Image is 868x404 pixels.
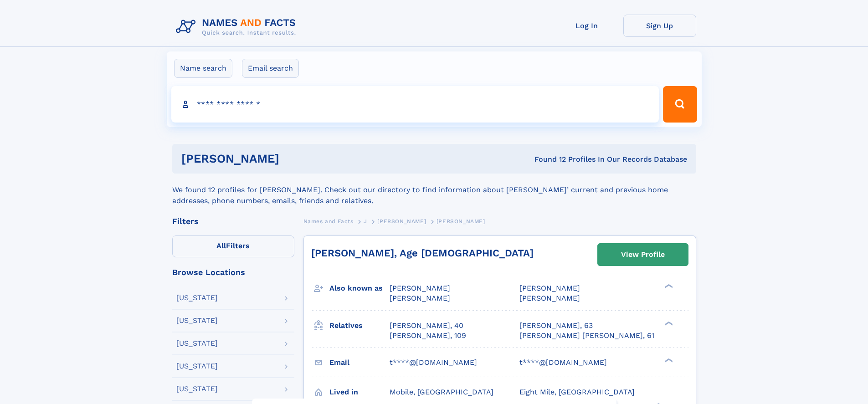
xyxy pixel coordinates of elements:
h3: Also known as [329,281,390,296]
h3: Lived in [329,384,390,400]
label: Email search [242,59,299,78]
div: [US_STATE] [176,317,218,324]
a: [PERSON_NAME] [PERSON_NAME], 61 [519,331,654,341]
a: Log In [550,15,623,37]
span: [PERSON_NAME] [390,284,450,292]
a: Sign Up [623,15,696,37]
a: [PERSON_NAME], Age [DEMOGRAPHIC_DATA] [311,247,534,259]
div: [US_STATE] [176,340,218,347]
label: Name search [174,59,232,78]
a: J [364,215,367,227]
span: [PERSON_NAME] [390,294,450,302]
a: [PERSON_NAME], 40 [390,321,463,331]
a: View Profile [598,244,688,266]
div: ❯ [663,357,673,363]
span: [PERSON_NAME] [437,218,485,225]
h1: [PERSON_NAME] [181,153,407,164]
h3: Relatives [329,318,390,333]
span: All [216,241,226,250]
span: [PERSON_NAME] [519,284,580,292]
input: search input [171,86,659,123]
span: [PERSON_NAME] [519,294,580,302]
span: [PERSON_NAME] [377,218,426,225]
div: We found 12 profiles for [PERSON_NAME]. Check out our directory to find information about [PERSON... [172,174,696,206]
div: ❯ [663,283,673,289]
div: [US_STATE] [176,385,218,393]
span: Eight Mile, [GEOGRAPHIC_DATA] [519,388,635,396]
button: Search Button [663,86,697,123]
div: Found 12 Profiles In Our Records Database [407,154,687,164]
h3: Email [329,355,390,370]
div: View Profile [621,244,665,265]
a: [PERSON_NAME], 63 [519,321,593,331]
div: [US_STATE] [176,363,218,370]
div: ❯ [663,320,673,326]
div: Filters [172,217,294,225]
a: [PERSON_NAME] [377,215,426,227]
a: Names and Facts [303,215,354,227]
img: Logo Names and Facts [172,15,303,39]
label: Filters [172,235,294,257]
span: J [364,218,367,225]
a: [PERSON_NAME], 109 [390,331,466,341]
div: [US_STATE] [176,294,218,302]
span: Mobile, [GEOGRAPHIC_DATA] [390,388,493,396]
div: Browse Locations [172,268,294,276]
